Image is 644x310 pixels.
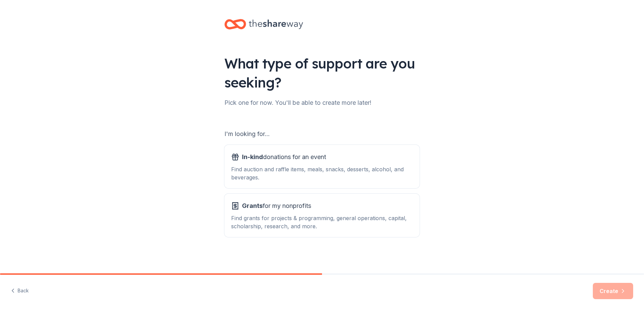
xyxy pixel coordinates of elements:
[224,145,420,188] button: In-kinddonations for an eventFind auction and raffle items, meals, snacks, desserts, alcohol, and...
[242,200,311,211] span: for my nonprofits
[224,97,420,108] div: Pick one for now. You'll be able to create more later!
[242,153,263,160] span: In-kind
[224,129,420,139] div: I'm looking for...
[231,214,413,230] div: Find grants for projects & programming, general operations, capital, scholarship, research, and m...
[224,194,420,237] button: Grantsfor my nonprofitsFind grants for projects & programming, general operations, capital, schol...
[242,152,326,162] span: donations for an event
[11,284,29,298] button: Back
[242,202,263,209] span: Grants
[231,165,413,181] div: Find auction and raffle items, meals, snacks, desserts, alcohol, and beverages.
[224,54,420,92] div: What type of support are you seeking?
